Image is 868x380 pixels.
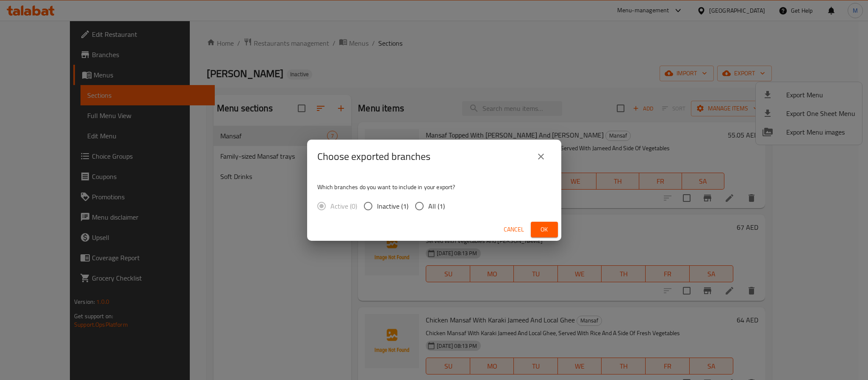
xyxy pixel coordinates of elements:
p: Which branches do you want to include in your export? [317,183,551,191]
span: Inactive (1) [377,201,408,211]
span: Ok [538,224,551,235]
button: Ok [531,222,558,237]
button: close [531,146,551,167]
button: Cancel [500,222,527,237]
span: All (1) [428,201,445,211]
span: Active (0) [330,201,357,211]
span: Cancel [504,224,524,235]
h2: Choose exported branches [317,150,430,163]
